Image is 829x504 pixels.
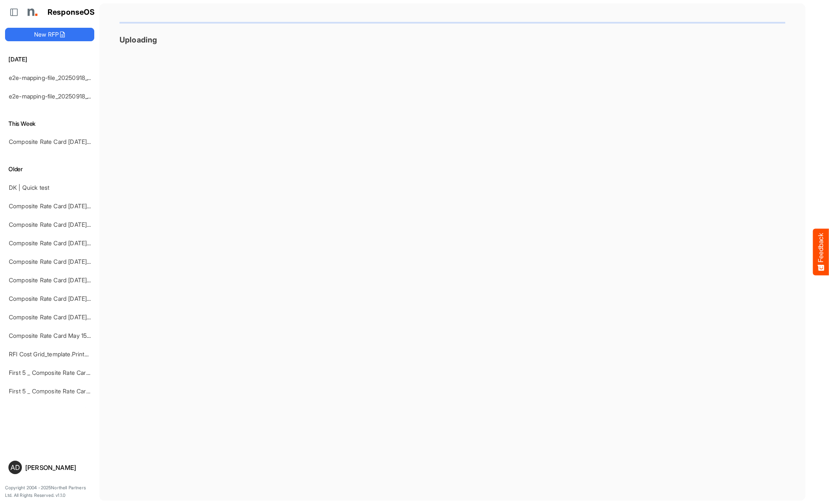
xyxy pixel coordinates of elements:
button: Feedback [813,229,829,276]
a: RFI Cost Grid_template.Prints and warehousing [9,350,136,358]
a: Composite Rate Card [DATE] mapping test_deleted [9,239,146,247]
button: New RFP [5,28,94,41]
span: AD [11,464,20,471]
a: Composite Rate Card May 15-2 [9,332,93,339]
a: Composite Rate Card [DATE] mapping test_deleted [9,276,146,284]
a: e2e-mapping-file_20250918_153815 [9,74,105,81]
div: [PERSON_NAME] [25,464,91,471]
p: Copyright 2004 - 2025 Northell Partners Ltd. All Rights Reserved. v 1.1.0 [5,484,94,499]
a: First 5 _ Composite Rate Card [DATE] [9,387,110,395]
h6: This Week [5,119,94,128]
a: Composite Rate Card [DATE] mapping test [9,295,123,302]
h3: Uploading [120,35,785,44]
a: First 5 _ Composite Rate Card [DATE] [9,369,110,376]
a: Composite Rate Card [DATE] mapping test_deleted [9,221,146,228]
a: Composite Rate Card [DATE]_smaller [9,202,109,210]
a: Composite Rate Card [DATE] mapping test_deleted [9,258,146,265]
h6: [DATE] [5,55,94,64]
h6: Older [5,164,94,174]
a: Composite Rate Card [DATE] mapping test_deleted [9,138,146,145]
a: Composite Rate Card [DATE] mapping test [9,313,123,321]
a: DK | Quick test [9,184,49,191]
a: e2e-mapping-file_20250918_145238 [9,93,106,100]
img: Northell [23,4,40,21]
h1: ResponseOS [48,8,95,17]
